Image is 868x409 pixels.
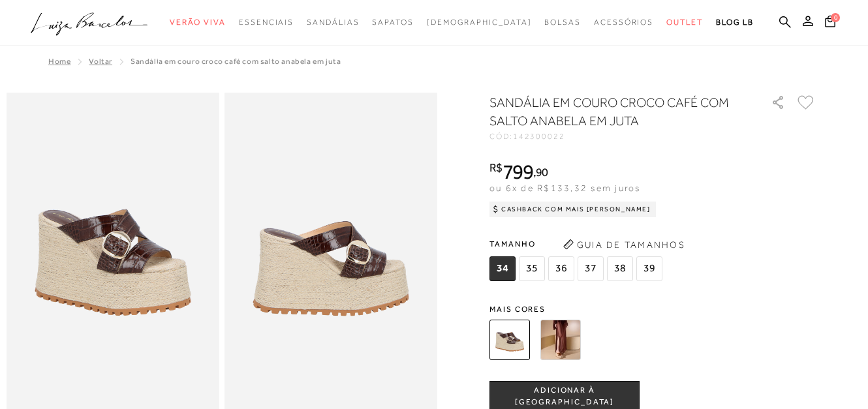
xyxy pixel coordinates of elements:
[544,18,581,27] span: Bolsas
[170,10,226,35] a: noSubCategoriesText
[821,14,839,32] button: 0
[489,256,516,281] span: 34
[594,18,653,27] span: Acessórios
[831,13,840,22] span: 0
[489,162,503,174] i: R$
[489,305,816,313] span: Mais cores
[427,10,532,35] a: noSubCategoriesText
[489,183,640,193] span: ou 6x de R$133,32 sem juros
[594,10,653,35] a: noSubCategoriesText
[489,132,751,140] div: CÓD:
[548,256,574,281] span: 36
[716,18,754,27] span: BLOG LB
[89,57,112,66] a: Voltar
[544,10,581,35] a: noSubCategoriesText
[666,18,703,27] span: Outlet
[170,18,226,27] span: Verão Viva
[519,256,545,281] span: 35
[48,57,70,66] a: Home
[513,132,565,141] span: 142300022
[372,10,413,35] a: noSubCategoriesText
[536,165,548,179] span: 90
[636,256,662,281] span: 39
[559,234,689,255] button: Guia de Tamanhos
[427,18,532,27] span: [DEMOGRAPHIC_DATA]
[307,10,359,35] a: noSubCategoriesText
[666,10,703,35] a: noSubCategoriesText
[578,256,604,281] span: 37
[533,166,548,178] i: ,
[489,93,734,130] h1: SANDÁLIA EM COURO CROCO CAFÉ COM SALTO ANABELA EM JUTA
[239,10,294,35] a: noSubCategoriesText
[489,234,666,254] span: Tamanho
[716,10,754,35] a: BLOG LB
[239,18,294,27] span: Essenciais
[131,57,341,66] span: SANDÁLIA EM COURO CROCO CAFÉ COM SALTO ANABELA EM JUTA
[372,18,413,27] span: Sapatos
[489,320,530,360] img: SANDÁLIA EM COURO CROCO CAFÉ COM SALTO ANABELA EM JUTA
[490,385,639,408] span: ADICIONAR À [GEOGRAPHIC_DATA]
[540,320,581,360] img: SANDÁLIA EM COURO CROCO CARAMELO COM SALTO ANABELA EM JUTA
[307,18,359,27] span: Sandálias
[607,256,633,281] span: 38
[489,202,656,217] div: Cashback com Mais [PERSON_NAME]
[503,160,533,183] span: 799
